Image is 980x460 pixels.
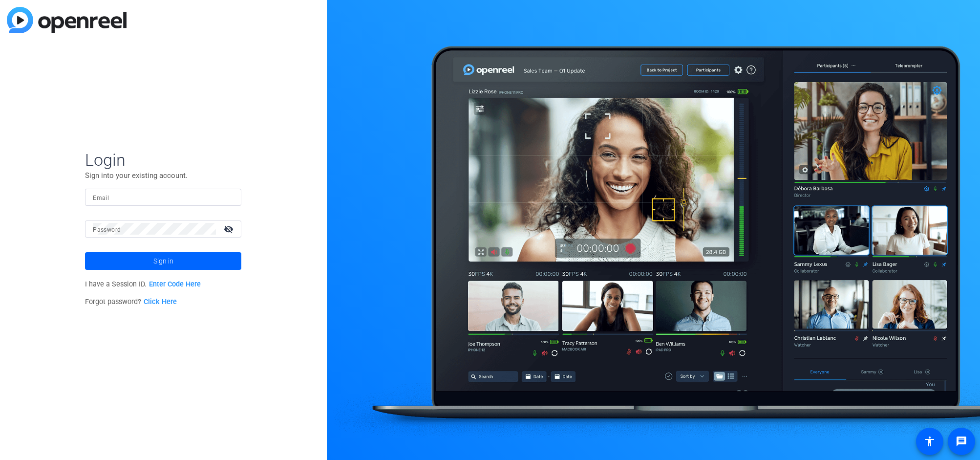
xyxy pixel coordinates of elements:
mat-label: Password [93,226,121,233]
img: blue-gradient.svg [7,7,127,33]
input: Enter Email Address [93,191,234,203]
mat-label: Email [93,195,109,201]
p: Sign into your existing account. [85,170,241,181]
mat-icon: message [956,436,967,447]
a: Click Here [144,298,177,306]
span: I have a Session ID. [85,280,201,288]
span: Sign in [153,249,173,273]
mat-icon: accessibility [924,436,936,447]
span: Login [85,150,241,170]
mat-icon: visibility_off [218,222,241,236]
a: Enter Code Here [149,280,201,288]
button: Sign in [85,252,241,270]
span: Forgot password? [85,298,177,306]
